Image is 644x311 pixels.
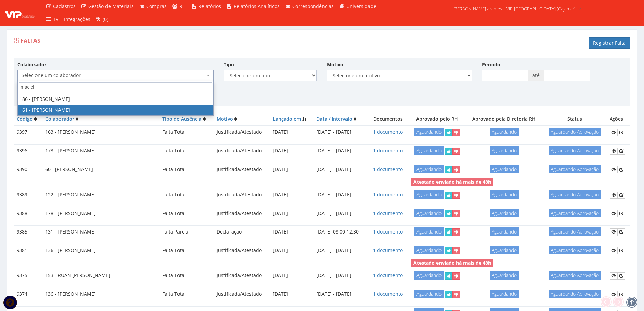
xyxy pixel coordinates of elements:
span: Aguardando [490,165,519,173]
th: Ações [607,113,630,126]
span: Aguardando [414,227,444,236]
a: 1 documento [373,210,403,216]
td: Falta Total [160,244,214,257]
td: [DATE] - [DATE] [314,126,367,139]
a: Tipo de Ausência [162,116,201,122]
td: Declaração [214,225,270,238]
span: Aguardando [414,209,444,217]
td: Justificada/Atestado [214,126,270,139]
li: 186 - [PERSON_NAME] [18,94,213,105]
td: [DATE] [270,288,313,301]
th: Aprovado pela Diretoria RH [466,113,543,126]
span: Aguardando Aprovação [549,271,601,280]
span: Faltas [21,37,40,44]
td: Justificada/Atestado [214,207,270,220]
td: [DATE] 08:00 12:30 [314,225,367,238]
span: Aguardando [490,290,519,298]
td: 163 - [PERSON_NAME] [43,126,160,139]
label: Motivo [327,61,343,68]
td: [DATE] [270,163,313,176]
td: Justificada/Atestado [214,288,270,301]
span: Aguardando [414,246,444,254]
a: Colaborador [45,116,74,122]
td: Falta Total [160,288,214,301]
span: Aguardando Aprovação [549,227,601,236]
strong: Atestado enviado há mais de 48h [413,260,491,266]
a: 1 documento [373,272,403,279]
span: Aguardando [490,146,519,155]
span: Gestão de Materiais [88,3,134,9]
td: 9385 [14,225,43,238]
span: Aguardando Aprovação [549,209,601,217]
td: 178 - [PERSON_NAME] [43,207,160,220]
span: Selecione um colaborador [17,70,214,81]
td: [DATE] [270,145,313,157]
span: Aguardando [414,128,444,136]
td: Falta Total [160,126,214,139]
span: Aguardando [490,128,519,136]
span: Aguardando [490,227,519,236]
a: 1 documento [373,166,403,172]
td: [DATE] [270,225,313,238]
td: [DATE] - [DATE] [314,244,367,257]
span: Aguardando [414,290,444,298]
span: Correspondências [292,3,334,9]
a: TV [43,13,61,26]
span: Aguardando [414,146,444,155]
th: Aprovado pelo RH [409,113,466,126]
a: Lançado em [273,116,301,122]
td: [DATE] [270,207,313,220]
a: 1 documento [373,247,403,253]
a: Data / Intervalo [316,116,352,122]
td: Falta Total [160,188,214,201]
td: 60 - [PERSON_NAME] [43,163,160,176]
td: [DATE] - [DATE] [314,207,367,220]
td: Justificada/Atestado [214,188,270,201]
span: Aguardando [414,271,444,280]
img: logo [5,8,35,18]
span: Aguardando Aprovação [549,290,601,298]
span: Aguardando [490,190,519,199]
span: TV [53,16,58,22]
td: Justificada/Atestado [214,244,270,257]
a: 1 documento [373,191,403,198]
th: Documentos [367,113,409,126]
strong: Atestado enviado há mais de 48h [413,179,491,185]
span: [PERSON_NAME].arantes | VIP [GEOGRAPHIC_DATA] (Cajamar) [453,5,576,12]
span: Universidade [346,3,376,9]
a: Código [17,116,33,122]
label: Período [482,61,500,68]
span: Aguardando [490,271,519,280]
a: 1 documento [373,147,403,154]
span: Cadastros [53,3,76,9]
td: Falta Total [160,269,214,282]
span: Aguardando Aprovação [549,128,601,136]
span: Aguardando Aprovação [549,146,601,155]
td: [DATE] [270,244,313,257]
td: 122 - [PERSON_NAME] [43,188,160,201]
span: Aguardando Aprovação [549,246,601,254]
a: Motivo [217,116,233,122]
span: Aguardando [490,209,519,217]
td: 136 - [PERSON_NAME] [43,288,160,301]
td: 153 - RUAN [PERSON_NAME] [43,269,160,282]
span: Compras [146,3,167,9]
th: Status [543,113,607,126]
a: 1 documento [373,228,403,235]
td: [DATE] - [DATE] [314,145,367,157]
span: (0) [103,16,108,22]
span: Aguardando Aprovação [549,190,601,199]
span: até [528,70,544,81]
td: 9390 [14,163,43,176]
td: Falta Total [160,163,214,176]
a: Integrações [61,13,93,26]
td: 9389 [14,188,43,201]
td: 9388 [14,207,43,220]
td: Falta Parcial [160,225,214,238]
td: 173 - [PERSON_NAME] [43,145,160,157]
span: Relatórios Analíticos [234,3,280,9]
a: (0) [93,13,111,26]
label: Colaborador [17,61,46,68]
td: 9397 [14,126,43,139]
span: Integrações [64,16,90,22]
